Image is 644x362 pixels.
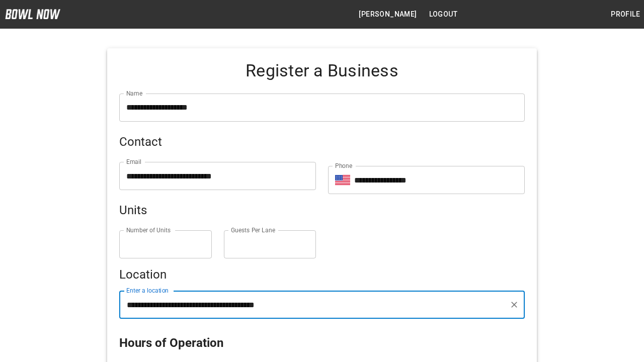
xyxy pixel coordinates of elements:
[119,202,524,218] h5: Units
[335,172,350,188] button: Select country
[119,134,524,150] h5: Contact
[119,335,524,351] h5: Hours of Operation
[425,5,461,24] button: Logout
[119,60,524,81] h4: Register a Business
[335,161,352,170] label: Phone
[355,5,421,24] button: [PERSON_NAME]
[5,9,60,19] img: logo
[507,298,521,312] button: Clear
[607,5,644,24] button: Profile
[119,266,524,283] h5: Location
